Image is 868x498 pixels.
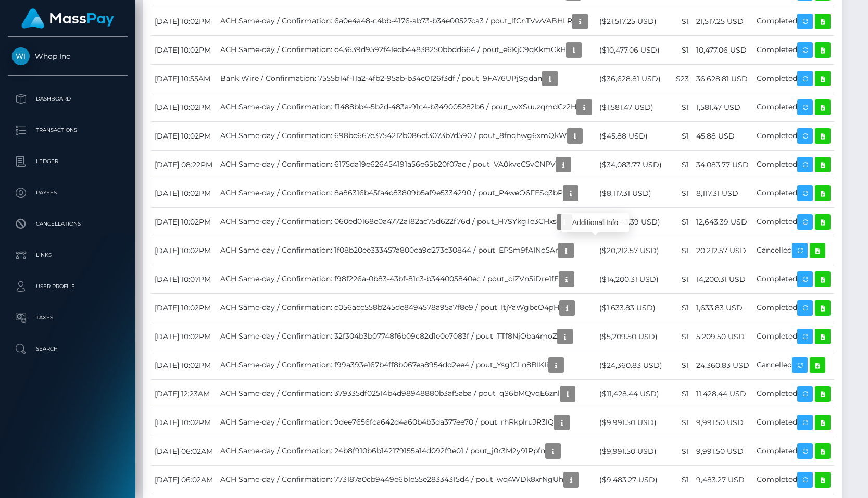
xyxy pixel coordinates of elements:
td: Completed [753,437,834,466]
td: [DATE] 10:02PM [151,294,217,322]
td: [DATE] 10:55AM [151,65,217,93]
td: Completed [753,122,834,151]
td: ACH Same-day / Confirmation: 379335df02514b4d98948880b3af5aba / pout_qS6bMQvqE6znl [217,380,596,408]
img: MassPay Logo [21,8,114,29]
a: Dashboard [8,86,128,112]
td: ($20,212.57 USD) [596,236,666,265]
td: $1 [666,36,693,65]
td: [DATE] 10:07PM [151,265,217,294]
td: Completed [753,380,834,408]
td: Completed [753,151,834,179]
td: 45.88 USD [693,122,753,151]
td: ($11,428.44 USD) [596,380,666,408]
td: ACH Same-day / Confirmation: 698bc667e3754212b086ef3073b7d590 / pout_8fnqhwg6xmQkW [217,122,596,151]
td: $1 [666,122,693,151]
td: ($1,581.47 USD) [596,93,666,122]
td: Cancelled [753,351,834,380]
img: Whop Inc [12,47,30,65]
td: [DATE] 06:02AM [151,466,217,494]
a: Cancellations [8,211,128,237]
td: [DATE] 10:02PM [151,236,217,265]
td: 34,083.77 USD [693,151,753,179]
td: 10,477.06 USD [693,36,753,65]
span: Whop Inc [8,52,128,61]
td: 14,200.31 USD [693,265,753,294]
td: [DATE] 10:02PM [151,208,217,236]
td: Completed [753,294,834,322]
td: $1 [666,7,693,36]
td: ($36,628.81 USD) [596,65,666,93]
td: ACH Same-day / Confirmation: c43639d9592f41edb44838250bbdd664 / pout_e6KjC9qKkmCkH [217,36,596,65]
td: [DATE] 10:02PM [151,408,217,437]
p: Links [12,247,123,263]
td: ACH Same-day / Confirmation: 060ed0168e0a4772a182ac75d622f76d / pout_H7SYkgTe3CHxs [217,208,596,236]
td: $1 [666,151,693,179]
td: [DATE] 08:22PM [151,151,217,179]
td: $23 [666,65,693,93]
td: [DATE] 10:02PM [151,351,217,380]
td: $1 [666,408,693,437]
p: Search [12,341,123,357]
td: ($14,200.31 USD) [596,265,666,294]
td: ACH Same-day / Confirmation: 32f304b3b07748f6b09c82d1e0e7083f / pout_TTf8NjOba4moZ [217,322,596,351]
td: ACH Same-day / Confirmation: f1488bb4-5b2d-483a-91c4-b349005282b6 / pout_wXSuuzqmdCz2H [217,93,596,122]
td: Completed [753,208,834,236]
div: Additional Info [561,213,629,232]
td: ($34,083.77 USD) [596,151,666,179]
td: [DATE] 12:23AM [151,380,217,408]
td: $1 [666,351,693,380]
a: Taxes [8,305,128,331]
td: $1 [666,179,693,208]
td: ($12,643.39 USD) [596,208,666,236]
td: ($24,360.83 USD) [596,351,666,380]
a: Ledger [8,148,128,175]
td: Cancelled [753,236,834,265]
td: 24,360.83 USD [693,351,753,380]
td: Completed [753,265,834,294]
p: Payees [12,185,123,201]
a: Payees [8,180,128,206]
td: [DATE] 10:02PM [151,7,217,36]
td: $1 [666,236,693,265]
a: Transactions [8,117,128,143]
td: Bank Wire / Confirmation: 7555b14f-11a2-4fb2-95ab-b34c0126f3df / pout_9FA76UPjSgdan [217,65,596,93]
td: 9,991.50 USD [693,437,753,466]
td: ($10,477.06 USD) [596,36,666,65]
td: Completed [753,179,834,208]
td: ACH Same-day / Confirmation: 6a0e4a48-c4bb-4176-ab73-b34e00527ca3 / pout_lfCnTVwVABHLR [217,7,596,36]
p: Dashboard [12,91,123,107]
td: 20,212.57 USD [693,236,753,265]
td: ($8,117.31 USD) [596,179,666,208]
td: ($9,991.50 USD) [596,408,666,437]
td: [DATE] 06:02AM [151,437,217,466]
td: Completed [753,93,834,122]
a: Search [8,336,128,362]
td: $1 [666,322,693,351]
td: $1 [666,93,693,122]
td: $1 [666,380,693,408]
td: ACH Same-day / Confirmation: f98f226a-0b83-43bf-81c3-b344005840ec / pout_ciZVn5iDre1fE [217,265,596,294]
td: [DATE] 10:02PM [151,179,217,208]
td: ($1,633.83 USD) [596,294,666,322]
td: Completed [753,322,834,351]
td: ACH Same-day / Confirmation: 9dee7656fca642d4a60b4b3da377ee70 / pout_rhRkplruJR3lQ [217,408,596,437]
td: Completed [753,466,834,494]
td: ($9,991.50 USD) [596,437,666,466]
td: $1 [666,437,693,466]
td: 21,517.25 USD [693,7,753,36]
p: User Profile [12,279,123,294]
td: Completed [753,65,834,93]
p: Ledger [12,154,123,169]
td: 9,991.50 USD [693,408,753,437]
td: 1,581.47 USD [693,93,753,122]
td: Completed [753,36,834,65]
td: ($21,517.25 USD) [596,7,666,36]
td: [DATE] 10:02PM [151,93,217,122]
td: Completed [753,7,834,36]
td: $1 [666,466,693,494]
td: ACH Same-day / Confirmation: 24b8f910b6b142179155a14d092f9e01 / pout_j0r3M2y91Ppfn [217,437,596,466]
td: ($45.88 USD) [596,122,666,151]
p: Taxes [12,310,123,326]
td: 12,643.39 USD [693,208,753,236]
td: Completed [753,408,834,437]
